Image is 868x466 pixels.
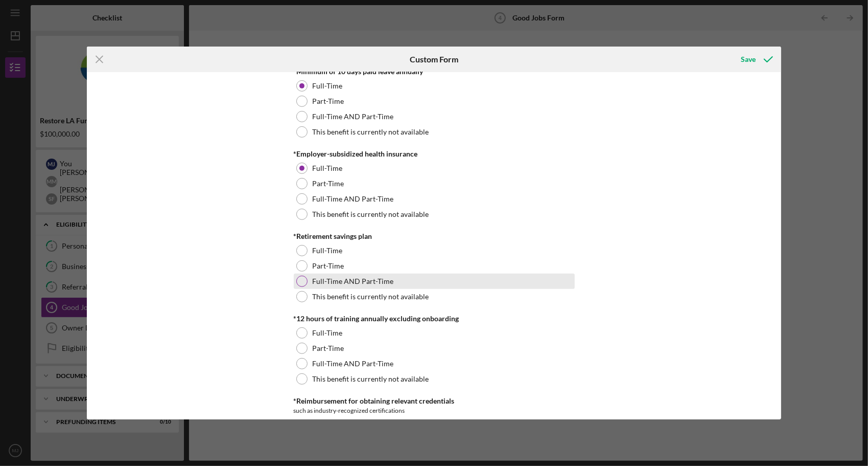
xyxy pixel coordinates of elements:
[313,329,343,337] label: Full-Time
[313,82,343,90] label: Full-Time
[313,195,394,203] label: Full-Time AND Part-Time
[313,344,344,352] label: Part-Time
[313,247,343,255] label: Full-Time
[410,55,458,64] h6: Custom Form
[313,210,429,218] label: This benefit is currently not available
[313,180,344,188] label: Part-Time
[731,49,781,70] button: Save
[313,97,344,105] label: Part-Time
[313,375,429,383] label: This benefit is currently not available
[294,397,575,405] div: *Reimbursement for obtaining relevant credentials
[313,164,343,172] label: Full-Time
[313,262,344,270] label: Part-Time
[294,232,575,240] div: *Retirement savings plan
[313,113,394,121] label: Full-Time AND Part-Time
[294,315,575,323] div: *12 hours of training annually excluding onboarding
[294,406,575,416] div: such as industry-recognized certifications
[313,293,429,301] label: This benefit is currently not available
[741,49,756,70] div: Save
[313,360,394,368] label: Full-Time AND Part-Time
[294,150,575,158] div: *Employer-subsidized health insurance
[313,277,394,285] label: Full-Time AND Part-Time
[313,128,429,136] label: This benefit is currently not available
